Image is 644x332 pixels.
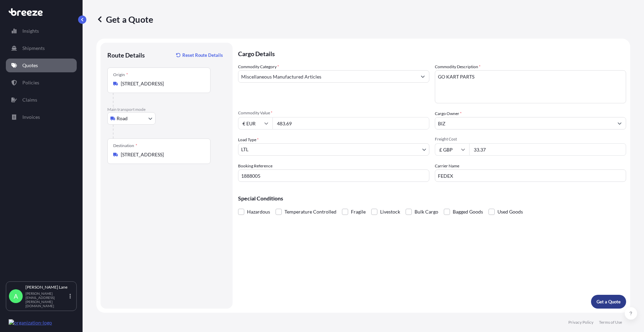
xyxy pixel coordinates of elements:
a: Quotes [6,59,77,72]
span: Commodity Value [238,110,429,116]
p: Claims [22,96,37,103]
span: Freight Cost [435,136,626,142]
input: Enter name [435,169,626,182]
a: Privacy Policy [568,320,593,325]
div: Destination [113,143,137,148]
input: Destination [121,151,202,158]
span: Livestock [380,207,400,217]
a: Terms of Use [599,320,622,325]
p: Main transport mode [107,107,226,112]
label: Booking Reference [238,163,272,169]
button: Select transport [107,112,155,125]
input: Select a commodity type [238,70,417,83]
label: Commodity Category [238,63,279,70]
a: Insights [6,24,77,38]
span: Fragile [351,207,366,217]
button: Get a Quote [591,295,626,309]
p: Route Details [107,51,145,59]
p: Shipments [22,45,45,52]
input: Origin [121,80,202,87]
span: Hazardous [247,207,270,217]
p: [PERSON_NAME][EMAIL_ADDRESS][PERSON_NAME][DOMAIN_NAME] [25,291,68,308]
input: Your internal reference [238,169,429,182]
div: Origin [113,72,128,77]
span: Used Goods [497,207,523,217]
p: Get a Quote [96,14,153,25]
button: Show suggestions [613,117,626,129]
input: Full name [435,117,613,129]
p: Reset Route Details [182,52,223,59]
a: Policies [6,76,77,90]
input: Enter amount [469,143,626,156]
a: Invoices [6,110,77,124]
span: A [14,293,18,300]
span: Road [117,115,128,122]
button: Show suggestions [417,70,429,83]
p: Cargo Details [238,43,626,63]
label: Cargo Owner [435,110,462,117]
span: Load Type [238,136,259,143]
p: [PERSON_NAME] Lane [25,284,68,290]
p: Invoices [22,114,40,121]
span: Bulk Cargo [415,207,438,217]
a: Shipments [6,41,77,55]
button: LTL [238,143,429,156]
span: LTL [241,146,248,153]
label: Commodity Description [435,63,481,70]
label: Carrier Name [435,163,459,169]
span: Temperature Controlled [285,207,336,217]
a: Claims [6,93,77,107]
p: Quotes [22,62,38,69]
p: Get a Quote [597,298,621,305]
img: organization-logo [9,319,52,326]
p: Special Conditions [238,196,626,201]
p: Insights [22,28,39,34]
p: Policies [22,79,39,86]
input: Type amount [272,117,429,129]
button: Reset Route Details [173,50,226,61]
span: Bagged Goods [453,207,483,217]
